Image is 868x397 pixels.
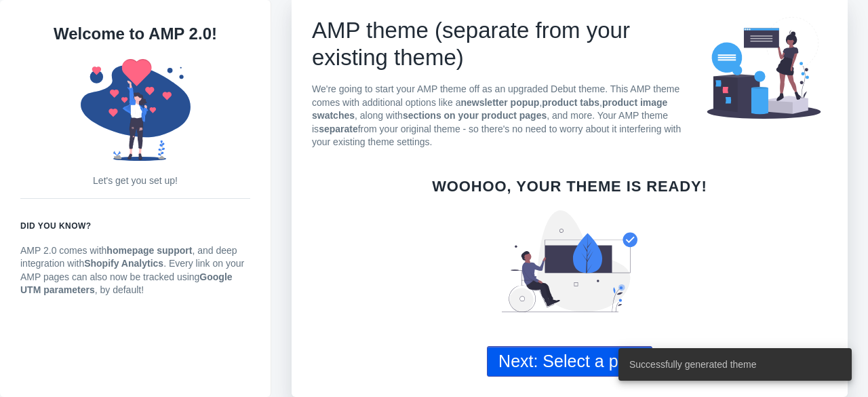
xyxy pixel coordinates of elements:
p: Let's get you set up! [20,174,250,188]
p: We're going to start your AMP theme off as an upgraded Debut theme. This AMP theme comes with add... [312,83,701,149]
strong: sections on your product pages [403,110,547,121]
strong: Google UTM parameters [20,271,233,296]
button: Next: Select a plan [487,346,652,377]
h1: Welcome to AMP 2.0! [20,20,250,48]
h6: Did you know? [20,219,250,233]
strong: Shopify Analytics [84,258,163,269]
h1: AMP theme (separate from your existing theme) [312,17,701,71]
strong: product tabs [542,97,599,108]
iframe: Drift Widget Chat Controller [800,329,852,381]
strong: homepage support [106,245,192,256]
span: Successfully generated theme [629,358,757,371]
b: separate [319,124,358,134]
p: AMP 2.0 comes with , and deep integration with . Every link on your AMP pages can also now be tra... [20,244,250,297]
h6: Woohoo, your theme is ready! [312,180,827,193]
strong: newsletter popup [460,97,539,108]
